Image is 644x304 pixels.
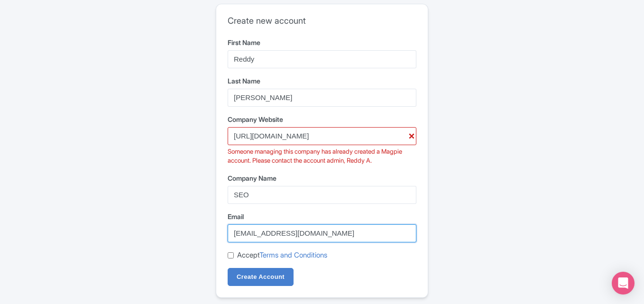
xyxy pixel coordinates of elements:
input: username@example.com [228,224,416,242]
div: Someone managing this company has already created a Magpie account. Please contact the account ad... [228,147,416,166]
label: Company Name [228,173,416,183]
input: Create Account [228,268,294,286]
label: Email [228,212,416,221]
label: Company Website [228,114,416,124]
h2: Create new account [228,16,416,26]
input: example.com [228,127,416,145]
label: Last Name [228,76,416,86]
div: Open Intercom Messenger [612,272,635,295]
label: First Name [228,37,416,47]
a: Terms and Conditions [259,250,327,259]
label: Accept [237,250,327,261]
